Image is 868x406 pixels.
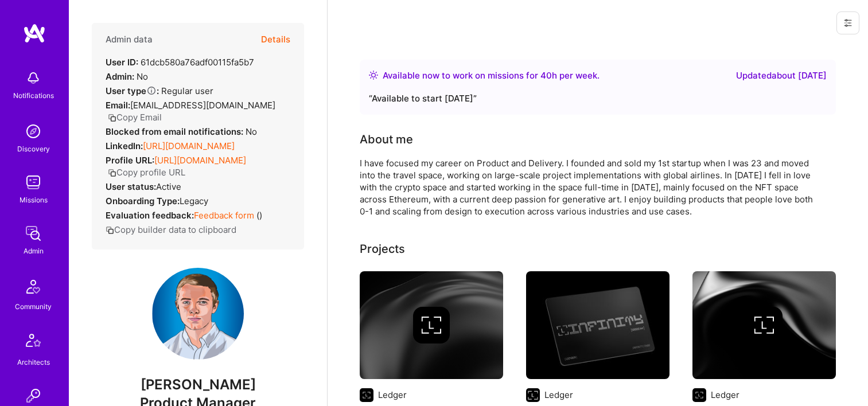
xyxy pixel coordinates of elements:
[22,67,45,89] img: bell
[106,100,130,111] strong: Email:
[24,245,44,257] div: Admin
[108,169,116,177] i: icon Copy
[15,300,52,313] div: Community
[17,356,50,368] div: Architects
[360,388,373,402] img: Company logo
[544,389,573,401] div: Ledger
[20,194,48,206] div: Missions
[692,388,706,402] img: Company logo
[106,85,159,96] strong: User type :
[711,389,739,401] div: Ledger
[92,376,304,393] span: [PERSON_NAME]
[106,71,134,82] strong: Admin:
[106,181,156,192] strong: User status:
[106,226,114,235] i: icon Copy
[106,155,154,166] strong: Profile URL:
[23,23,46,44] img: logo
[746,307,783,343] img: Company logo
[22,222,45,245] img: admin teamwork
[378,389,407,401] div: Ledger
[152,268,244,360] img: User Avatar
[383,69,600,83] div: Available now to work on missions for h per week .
[369,92,827,106] div: “ Available to start [DATE] ”
[146,85,157,96] i: Help
[108,111,162,123] button: Copy Email
[526,388,540,402] img: Company logo
[13,89,54,101] div: Notifications
[106,85,213,97] div: Regular user
[106,34,153,45] h4: Admin data
[106,210,194,221] strong: Evaluation feedback:
[22,120,45,143] img: discovery
[540,70,552,81] span: 40
[106,196,180,206] strong: Onboarding Type:
[108,166,185,178] button: Copy profile URL
[526,271,670,379] img: Ledger Market
[106,71,148,83] div: No
[106,209,262,221] div: ( )
[106,126,246,137] strong: Blocked from email notifications:
[360,271,503,379] img: cover
[106,140,143,151] strong: LinkedIn:
[20,329,47,356] img: Architects
[736,69,827,83] div: Updated about [DATE]
[156,181,181,192] span: Active
[194,210,254,221] a: Feedback form
[143,140,235,151] a: [URL][DOMAIN_NAME]
[413,307,450,343] img: Company logo
[692,271,836,379] img: cover
[369,71,378,80] img: Availability
[180,196,208,206] span: legacy
[106,57,138,68] strong: User ID:
[360,157,819,217] div: I have focused my career on Product and Delivery. I founded and sold my 1st startup when I was 23...
[22,171,45,194] img: teamwork
[106,126,257,138] div: No
[108,114,116,122] i: icon Copy
[130,100,275,111] span: [EMAIL_ADDRESS][DOMAIN_NAME]
[154,155,246,166] a: [URL][DOMAIN_NAME]
[17,143,50,155] div: Discovery
[261,23,290,56] button: Details
[360,240,405,257] div: Projects
[360,131,413,148] div: About me
[106,224,236,236] button: Copy builder data to clipboard
[106,56,254,68] div: 61dcb580a76adf00115fa5b7
[20,273,47,300] img: Community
